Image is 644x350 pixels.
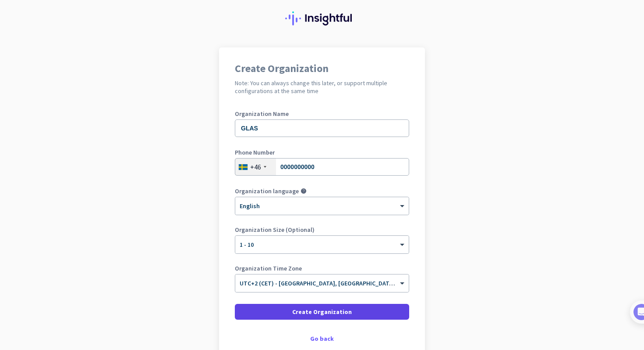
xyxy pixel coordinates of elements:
[235,149,409,155] label: Phone Number
[301,188,307,194] i: help
[235,119,409,137] input: What is the name of your organization?
[235,111,409,117] label: Organization Name
[235,265,409,271] label: Organization Time Zone
[235,188,299,194] label: Organization language
[285,11,359,25] img: Insightful
[250,162,261,171] div: +46
[235,336,409,342] div: Go back
[235,304,409,320] button: Create Organization
[235,158,409,176] input: 8 12 34 56
[235,227,409,233] label: Organization Size (Optional)
[235,63,409,74] h1: Create Organization
[292,307,352,316] span: Create Organization
[235,79,409,95] h2: Note: You can always change this later, or support multiple configurations at the same time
